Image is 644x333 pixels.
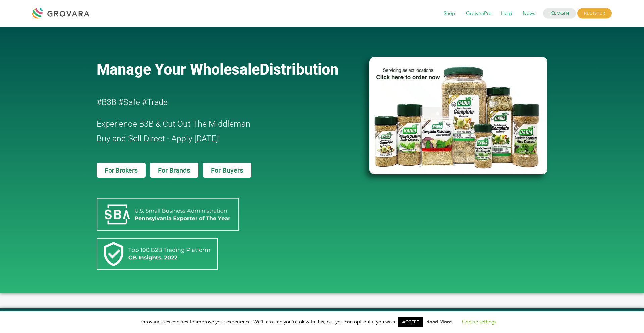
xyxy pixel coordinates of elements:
[496,10,517,17] a: Help
[97,119,250,129] span: Experience B3B & Cut Out The Middleman
[211,167,243,174] span: For Buyers
[518,7,540,20] span: News
[439,10,460,17] a: Shop
[461,7,496,20] span: GrovaraPro
[577,8,612,19] span: REGISTER
[97,95,331,110] h2: #B3B #Safe #Trade
[97,163,146,178] a: For Brokers
[141,318,503,325] span: Grovara uses cookies to improve your experience. We'll assume you're ok with this, but you can op...
[97,60,358,78] a: Manage Your WholesaleDistribution
[439,7,460,20] span: Shop
[203,163,251,178] a: For Buyers
[150,163,198,178] a: For Brands
[462,318,496,325] a: Cookie settings
[496,7,517,20] span: Help
[260,60,338,78] span: Distribution
[461,10,496,17] a: GrovaraPro
[543,8,576,19] a: LOGIN
[105,167,138,174] span: For Brokers
[97,134,220,143] span: Buy and Sell Direct - Apply [DATE]!
[97,60,260,78] span: Manage Your Wholesale
[398,317,423,327] a: ACCEPT
[158,167,190,174] span: For Brands
[426,318,452,325] a: Read More
[518,10,540,17] a: News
